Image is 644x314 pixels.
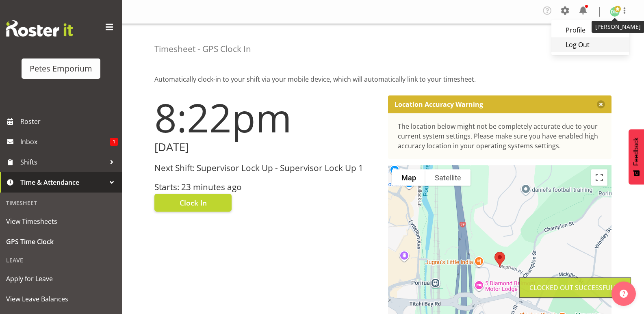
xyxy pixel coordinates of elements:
button: Toggle fullscreen view [591,169,607,186]
div: Clocked out Successfully [529,283,621,292]
div: Petes Emporium [30,63,92,75]
h4: Timesheet - GPS Clock In [154,44,251,54]
span: Clock In [180,197,207,208]
span: View Leave Balances [6,293,116,305]
h3: Starts: 23 minutes ago [154,182,378,192]
button: Feedback - Show survey [629,129,644,184]
p: Automatically clock-in to your shift via your mobile device, which will automatically link to you... [154,74,611,84]
img: david-mcauley697.jpg [610,7,620,17]
span: GPS Time Clock [6,236,116,248]
a: GPS Time Clock [2,232,120,252]
div: Leave [2,252,120,269]
h2: [DATE] [154,141,378,154]
span: View Timesheets [6,215,116,227]
span: Feedback [633,137,640,166]
span: Shifts [20,156,106,168]
h3: Next Shift: Supervisor Lock Up - Supervisor Lock Up 1 [154,163,378,173]
span: Roster [20,115,118,128]
button: Show street map [392,169,425,186]
a: Profile [551,23,629,37]
button: Clock In [154,194,232,212]
span: Apply for Leave [6,273,116,285]
div: Timesheet [2,195,120,211]
img: help-xxl-2.png [620,290,628,298]
button: Show satellite imagery [425,169,471,186]
span: Time & Attendance [20,176,106,188]
a: View Timesheets [2,211,120,232]
div: The location below might not be completely accurate due to your current system settings. Please m... [398,121,602,151]
span: 1 [110,138,118,146]
span: Inbox [20,136,110,148]
h1: 8:22pm [154,95,378,139]
p: Location Accuracy Warning [395,100,483,108]
a: Log Out [551,37,629,52]
a: View Leave Balances [2,289,120,309]
button: Close message [597,100,605,108]
img: Rosterit website logo [6,20,73,37]
a: Apply for Leave [2,269,120,289]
